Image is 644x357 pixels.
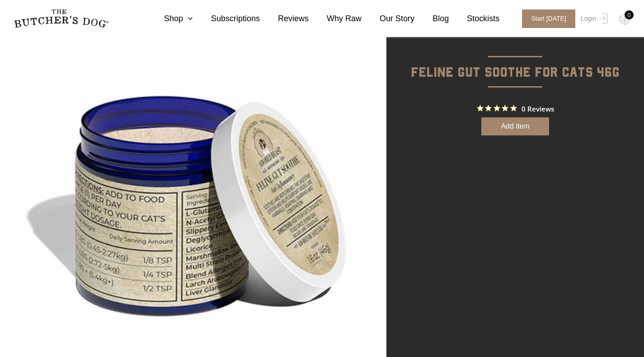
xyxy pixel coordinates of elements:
p: Feline Gut Soothe for Cats 46g [386,38,644,83]
iframe: Secure express checkout frame [385,141,515,166]
img: TBD_Cart-Empty.png [619,14,630,25]
span: Start [DATE] [522,9,575,28]
a: Shop [146,13,193,25]
a: Subscriptions [193,13,260,25]
a: Why Raw [309,13,362,25]
button: Add item [481,117,549,135]
div: 0 [625,10,634,19]
span: 0 Reviews [522,102,554,115]
button: Rated 0 out of 5 stars from 0 reviews. Jump to reviews. [477,102,554,115]
a: Reviews [260,13,309,25]
a: Blog [414,13,449,25]
a: Login [578,9,608,28]
a: Start [DATE] [513,9,578,28]
a: Our Story [362,13,414,25]
a: Stockists [449,13,499,25]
